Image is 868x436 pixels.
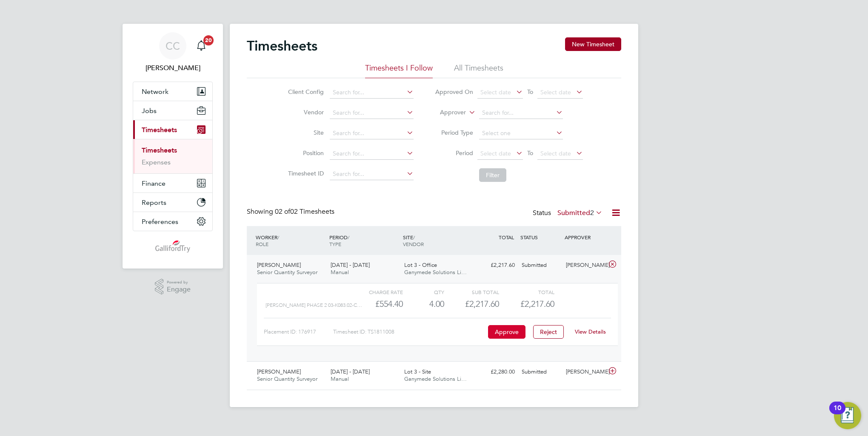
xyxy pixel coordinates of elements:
span: Ganymede Solutions Li… [404,375,467,382]
span: Lot 3 - Site [404,368,431,375]
span: VENDOR [403,241,424,247]
span: [DATE] - [DATE] [331,261,370,269]
div: APPROVER [562,229,607,245]
span: 2 [590,209,594,217]
div: Status [533,207,604,219]
button: Approve [488,325,525,339]
span: Select date [480,150,511,157]
a: View Details [575,328,606,335]
a: Go to home page [133,240,213,253]
div: Submitted [518,258,562,272]
input: Search for... [330,87,414,99]
span: Select date [540,150,571,157]
a: 20 [193,32,210,59]
span: Senior Quantity Surveyor [257,375,317,382]
span: ROLE [256,241,268,247]
label: Approver [428,108,466,117]
div: Timesheets [133,139,212,173]
nav: Main navigation [123,24,223,269]
a: Powered byEngage [155,279,191,295]
span: 02 Timesheets [275,207,334,216]
label: Site [286,129,324,136]
span: TOTAL [499,234,514,241]
button: Reject [533,325,564,339]
span: Select date [480,88,511,96]
span: Powered by [167,279,191,286]
div: £2,280.00 [474,365,518,379]
div: Sub Total [444,287,499,297]
button: Jobs [133,101,212,120]
div: Submitted [518,365,562,379]
span: [PERSON_NAME] Phase 2 03-K083.02-C… [266,302,362,308]
div: 4.00 [403,297,444,311]
span: CC [166,40,180,51]
input: Search for... [330,148,414,160]
a: Timesheets [142,146,177,154]
div: QTY [403,287,444,297]
span: £2,217.60 [520,299,554,309]
span: Senior Quantity Surveyor [257,269,317,276]
span: Preferences [142,218,178,226]
img: gallifordtry-logo-retina.png [155,240,191,253]
input: Search for... [479,107,563,119]
button: Open Resource Center, 10 new notifications [834,402,861,429]
span: Select date [540,88,571,96]
label: Period [435,149,473,157]
span: Ganymede Solutions Li… [404,269,467,276]
span: / [413,234,415,241]
span: 02 of [275,207,290,216]
div: Timesheet ID: TS1811008 [333,325,486,339]
span: To [525,147,536,159]
button: Finance [133,174,212,193]
span: Reports [142,198,166,207]
li: All Timesheets [454,63,503,78]
span: Finance [142,179,166,187]
div: Showing [247,207,336,216]
div: STATUS [518,229,562,245]
div: 10 [834,408,841,419]
label: Period Type [435,129,473,136]
div: [PERSON_NAME] [562,258,607,272]
label: Client Config [286,88,324,96]
span: 20 [203,35,214,45]
div: WORKER [254,229,327,252]
label: Vendor [286,108,324,116]
div: £2,217.60 [444,297,499,311]
span: Chris Carty [133,63,213,73]
div: SITE [401,229,474,252]
span: Jobs [142,107,157,115]
button: Preferences [133,212,212,231]
div: PERIOD [327,229,401,252]
div: [PERSON_NAME] [562,365,607,379]
span: Engage [167,286,191,293]
label: Submitted [557,209,602,217]
span: Manual [331,269,349,276]
span: / [348,234,349,241]
input: Select one [479,127,563,139]
input: Search for... [330,127,414,139]
input: Search for... [330,107,414,119]
span: Manual [331,375,349,382]
span: TYPE [329,241,341,247]
div: Total [499,287,554,297]
div: Charge rate [348,287,403,297]
label: Timesheet ID [286,170,324,177]
li: Timesheets I Follow [365,63,433,78]
span: [PERSON_NAME] [257,368,301,375]
button: Reports [133,193,212,212]
a: Expenses [142,158,171,166]
span: [DATE] - [DATE] [331,368,370,375]
button: Timesheets [133,120,212,139]
input: Search for... [330,168,414,180]
span: / [277,234,279,241]
a: CC[PERSON_NAME] [133,32,213,73]
label: Position [286,149,324,157]
div: £2,217.60 [474,258,518,272]
h2: Timesheets [247,37,317,54]
div: £554.40 [348,297,403,311]
button: New Timesheet [565,37,621,51]
span: Timesheets [142,126,177,134]
span: [PERSON_NAME] [257,261,301,269]
span: Network [142,88,168,96]
div: Placement ID: 176917 [264,325,333,339]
